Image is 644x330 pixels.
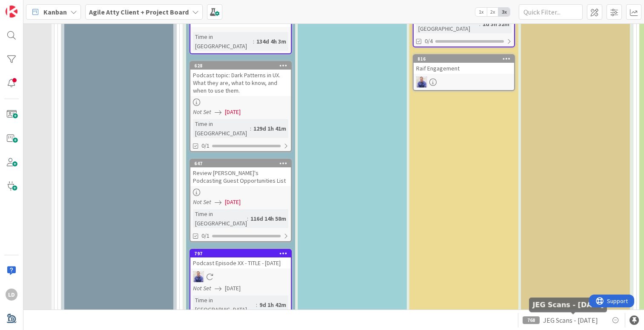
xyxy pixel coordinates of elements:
img: JG [193,271,204,282]
span: 3x [498,8,510,16]
span: : [256,300,257,310]
img: Visit kanbanzone.com [6,6,17,18]
div: Time in [GEOGRAPHIC_DATA] [193,295,256,314]
div: JG [414,76,514,88]
div: LD [6,289,17,301]
div: 797 [190,250,291,257]
div: 116d 14h 58m [248,214,288,223]
span: : [253,37,254,46]
div: 768 [523,316,540,324]
i: Not Set [193,108,211,116]
span: 2x [487,8,498,16]
div: 797 [194,251,291,257]
span: 0/4 [425,37,433,46]
div: JG [190,271,291,282]
a: 797Podcast Episode XX - TITLE - [DATE]JGNot Set[DATE]Time in [GEOGRAPHIC_DATA]:9d 1h 42m [190,249,292,328]
div: Time in [GEOGRAPHIC_DATA] [416,15,479,33]
a: 628Podcast topic: Dark Patterns in UX. What they are, what to know, and when to use them.Not Set[... [190,61,292,152]
span: : [247,214,248,223]
span: Kanban [43,7,67,17]
div: 628Podcast topic: Dark Patterns in UX. What they are, what to know, and when to use them. [190,62,291,96]
div: 647Review [PERSON_NAME]'s Podcasting Guest Opportunities List [190,160,291,186]
div: Review [PERSON_NAME]'s Podcasting Guest Opportunities List [190,167,291,186]
span: JEG Scans - [DATE] [543,315,598,325]
div: 628 [190,62,291,70]
div: 1d 3h 32m [480,19,512,29]
div: Podcast Episode XX - TITLE - [DATE] [190,257,291,269]
span: [DATE] [225,108,241,117]
span: 1x [475,8,487,16]
div: Raif Engagement [414,63,514,74]
span: [DATE] [225,198,241,207]
div: Time in [GEOGRAPHIC_DATA] [193,209,247,228]
span: : [250,124,251,133]
span: Support [18,1,39,12]
span: 0/1 [201,141,210,150]
div: 797Podcast Episode XX - TITLE - [DATE] [190,250,291,269]
span: 0/1 [201,231,210,240]
span: [DATE] [225,284,241,293]
i: Not Set [193,284,211,292]
img: avatar [6,312,17,324]
span: : [479,19,480,29]
div: 134d 4h 3m [254,37,288,46]
div: Podcast topic: Dark Patterns in UX. What they are, what to know, and when to use them. [190,70,291,96]
div: 628 [194,63,291,69]
i: Not Set [193,198,211,206]
b: Agile Atty Client + Project Board [89,8,189,16]
div: 647 [190,160,291,167]
h5: JEG Scans - [DATE] [533,301,604,309]
div: 816 [417,56,514,62]
a: Create Clio Task Board for demosTime in [GEOGRAPHIC_DATA]:134d 4h 3m [190,7,292,54]
div: 647 [194,161,291,166]
div: 816Raif Engagement [414,55,514,74]
div: 9d 1h 42m [257,300,288,310]
a: 816Raif EngagementJG [413,54,515,91]
div: 816 [414,55,514,63]
div: Time in [GEOGRAPHIC_DATA] [193,119,250,138]
div: 129d 1h 41m [251,124,288,133]
input: Quick Filter... [519,4,583,20]
a: 647Review [PERSON_NAME]'s Podcasting Guest Opportunities ListNot Set[DATE]Time in [GEOGRAPHIC_DAT... [190,159,292,242]
div: Time in [GEOGRAPHIC_DATA] [193,32,253,51]
img: JG [416,76,427,88]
